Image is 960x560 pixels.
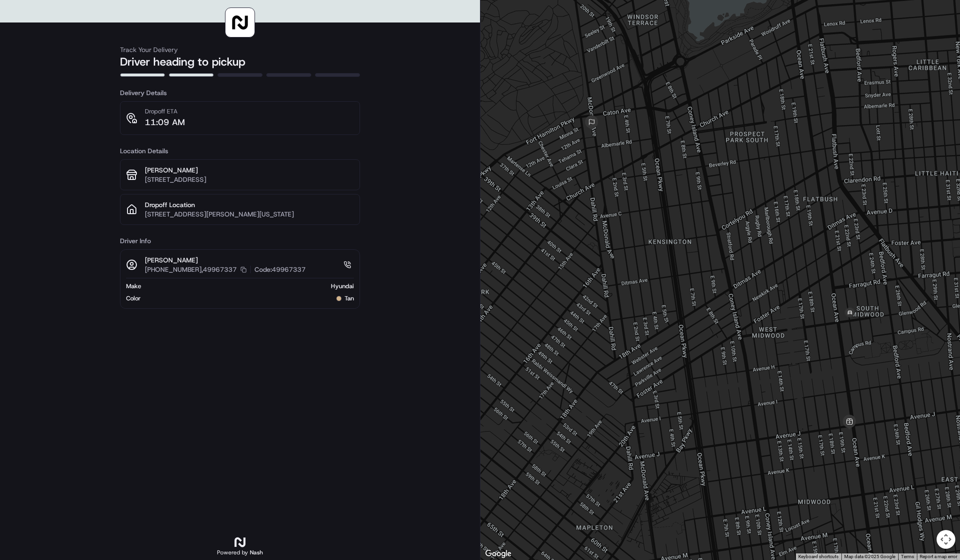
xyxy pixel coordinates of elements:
p: Dropoff ETA [145,107,185,116]
p: [STREET_ADDRESS][PERSON_NAME][US_STATE] [145,209,354,219]
h3: Delivery Details [120,88,360,97]
h3: Location Details [120,146,360,156]
h2: Driver heading to pickup [120,54,360,69]
h2: Powered by [217,549,263,556]
p: [PERSON_NAME] [145,165,354,175]
button: Keyboard shortcuts [798,553,839,560]
h3: Driver Info [120,236,360,246]
span: Nash [250,549,263,556]
button: Map camera controls [937,530,955,549]
span: Hyundai [331,282,354,291]
p: 11:09 AM [145,116,185,129]
a: Report a map error [920,554,957,559]
img: Google [483,548,514,560]
a: Terms (opens in new tab) [901,554,914,559]
span: Color [126,294,141,303]
p: Code: 49967337 [255,265,306,274]
span: Make [126,282,141,291]
p: [PHONE_NUMBER],49967337 [145,265,237,274]
span: Map data ©2025 Google [844,554,895,559]
p: [PERSON_NAME] [145,255,306,265]
span: tan [345,294,354,303]
a: Open this area in Google Maps (opens a new window) [483,548,514,560]
p: [STREET_ADDRESS] [145,175,354,184]
p: Dropoff Location [145,200,354,209]
h3: Track Your Delivery [120,45,360,54]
